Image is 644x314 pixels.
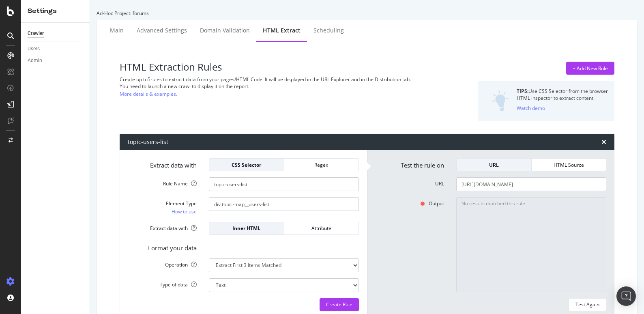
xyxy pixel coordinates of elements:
div: Ad-Hoc Project: forums [97,10,638,17]
div: Watch demo [517,105,545,112]
div: Create up to 5 rules to extract data from your pages/HTML Code. It will be displayed in the URL E... [120,76,445,83]
div: Element Type [128,200,197,207]
button: Watch demo [517,101,545,114]
label: Extract data with [122,158,203,170]
div: HTML inspector to extract content. [517,95,608,101]
div: topic-users-list [128,138,168,146]
div: Users [28,45,40,53]
div: You need to launch a new crawl to display it on the report. [120,83,445,90]
label: Rule Name [122,177,203,187]
a: Users [28,45,84,53]
div: HTML Source [538,161,600,168]
input: CSS Expression [209,197,359,211]
button: HTML Source [532,158,607,171]
div: Test Again [575,301,599,308]
label: Extract data with [122,222,203,232]
div: Regex [291,161,352,168]
button: Inner HTML [209,222,284,235]
button: + Add New Rule [566,62,614,75]
label: Type of data [122,278,203,288]
div: Crawler [28,29,44,38]
a: How to use [172,207,197,216]
div: CSS Selector [216,161,277,168]
button: Attribute [284,222,359,235]
div: URL [463,161,525,168]
div: Main [110,26,124,34]
button: Test Again [569,298,606,311]
a: Crawler [28,29,84,38]
textarea: No results matched this rule [456,197,606,292]
img: DZQOUYU0WpgAAAAASUVORK5CYII= [492,90,509,112]
div: Domain Validation [200,26,250,34]
div: HTML Extract [263,26,301,34]
h3: HTML Extraction Rules [120,62,445,72]
div: Attribute [291,225,352,232]
label: Operation [122,258,203,268]
button: Create Rule [320,298,359,311]
label: Output [369,197,450,207]
div: Open Intercom Messenger [616,286,636,306]
label: Format your data [122,241,203,252]
a: More details & examples. [120,90,177,98]
a: Admin [28,56,84,65]
input: Provide a name [209,177,359,191]
div: Settings [28,6,83,16]
strong: TIPS: [517,88,528,95]
div: Admin [28,56,42,65]
label: URL [369,177,450,187]
div: Scheduling [313,26,344,34]
button: URL [456,158,532,171]
div: Advanced Settings [137,26,187,34]
button: CSS Selector [209,158,284,171]
input: Set a URL [456,177,606,191]
div: times [601,139,606,145]
div: + Add New Rule [573,65,608,72]
label: Test the rule on [369,158,450,170]
div: Use CSS Selector from the browser [517,88,608,95]
div: Inner HTML [216,225,277,232]
button: Regex [284,158,359,171]
div: Create Rule [326,301,352,308]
